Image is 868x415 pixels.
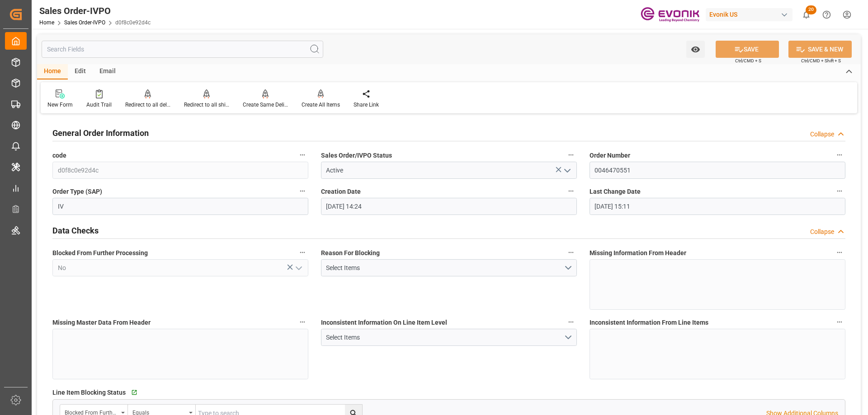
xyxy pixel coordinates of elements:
[326,333,563,342] div: Select Items
[641,7,699,23] img: Evonik-brand-mark-Deep-Purple-RGB.jpeg_1700498283.jpeg
[834,247,845,258] button: Missing Information From Header
[321,151,392,160] span: Sales Order/IVPO Status
[806,5,816,14] span: 20
[302,101,340,109] div: Create All Items
[321,259,577,276] button: open menu
[297,316,308,328] button: Missing Master Data From Header
[37,64,68,79] div: Home
[52,388,126,397] span: Line Item Blocking Status
[816,5,837,25] button: Help Center
[243,101,288,109] div: Create Same Delivery Date
[590,248,686,258] span: Missing Information From Header
[686,41,705,58] button: open menu
[560,163,573,177] button: open menu
[321,198,577,215] input: MM-DD-YYYY HH:MM
[297,185,308,197] button: Order Type (SAP)
[735,57,761,64] span: Ctrl/CMD + S
[834,185,845,197] button: Last Change Date
[86,101,112,109] div: Audit Trail
[52,248,148,258] span: Blocked From Further Processing
[125,101,170,109] div: Redirect to all deliveries
[321,318,447,327] span: Inconsistent Information On Line Item Level
[52,224,99,237] h2: Data Checks
[297,247,308,258] button: Blocked From Further Processing
[39,4,151,18] div: Sales Order-IVPO
[565,316,577,328] button: Inconsistent Information On Line Item Level
[810,130,834,139] div: Collapse
[52,318,151,327] span: Missing Master Data From Header
[565,247,577,258] button: Reason For Blocking
[52,151,66,160] span: code
[565,149,577,161] button: Sales Order/IVPO Status
[590,318,708,327] span: Inconsistent Information From Line Items
[291,261,305,275] button: open menu
[788,41,852,58] button: SAVE & NEW
[834,316,845,328] button: Inconsistent Information From Line Items
[321,187,361,196] span: Creation Date
[321,329,577,346] button: open menu
[184,101,229,109] div: Redirect to all shipments
[326,263,563,273] div: Select Items
[590,187,641,196] span: Last Change Date
[93,64,123,79] div: Email
[39,19,54,26] a: Home
[68,64,93,79] div: Edit
[297,149,308,161] button: code
[47,101,73,109] div: New Form
[42,41,323,58] input: Search Fields
[52,127,149,139] h2: General Order Information
[64,19,105,26] a: Sales Order-IVPO
[796,5,816,25] button: show 20 new notifications
[801,57,841,64] span: Ctrl/CMD + Shift + S
[810,227,834,237] div: Collapse
[590,151,630,160] span: Order Number
[52,187,102,196] span: Order Type (SAP)
[716,41,779,58] button: SAVE
[590,198,845,215] input: MM-DD-YYYY HH:MM
[354,101,379,109] div: Share Link
[706,6,796,23] button: Evonik US
[706,8,793,21] div: Evonik US
[834,149,845,161] button: Order Number
[321,248,380,258] span: Reason For Blocking
[565,185,577,197] button: Creation Date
